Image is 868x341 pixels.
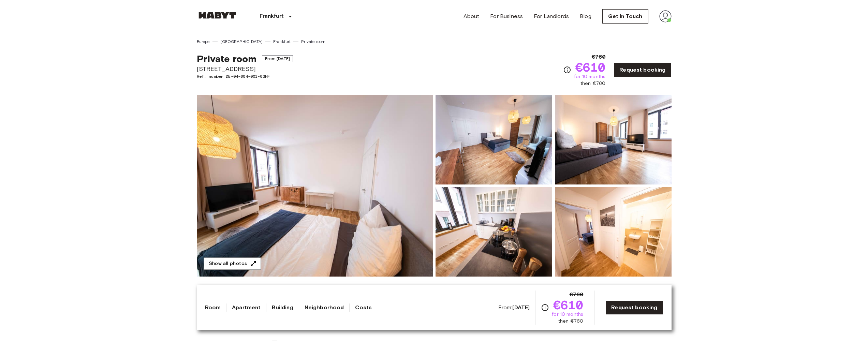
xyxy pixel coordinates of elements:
span: Ref. number DE-04-004-001-03HF [197,73,293,79]
span: [STREET_ADDRESS] [197,64,293,73]
span: Private room [197,53,257,64]
span: €610 [553,299,584,311]
a: Request booking [605,300,663,315]
a: Costs [355,303,372,312]
span: then €760 [580,80,605,87]
a: For Landlords [534,12,569,20]
b: [DATE] [512,304,530,311]
svg: Check cost overview for full price breakdown. Please note that discounts apply to new joiners onl... [541,303,549,312]
img: Habyt [197,12,238,19]
svg: Check cost overview for full price breakdown. Please note that discounts apply to new joiners onl... [563,66,571,74]
a: For Business [490,12,523,20]
a: Request booking [614,63,671,77]
button: Show all photos [204,257,261,270]
a: Room [205,303,221,312]
span: for 10 months [574,73,605,80]
span: €610 [575,61,606,73]
a: Neighborhood [305,303,344,312]
span: From [DATE] [262,55,293,62]
img: Marketing picture of unit DE-04-004-001-03HF [197,95,433,277]
span: then €760 [558,318,583,325]
img: avatar [659,10,672,23]
a: Building [272,303,293,312]
a: Blog [580,12,591,20]
img: Picture of unit DE-04-004-001-03HF [555,187,672,277]
a: About [464,12,480,20]
span: €760 [592,53,606,61]
a: Get in Touch [602,9,648,24]
span: for 10 months [552,311,583,318]
span: €760 [570,291,584,299]
p: Frankfurt [260,12,283,20]
a: Europe [197,39,210,45]
a: [GEOGRAPHIC_DATA] [220,39,263,45]
a: Frankfurt [273,39,291,45]
span: From: [498,304,530,311]
img: Picture of unit DE-04-004-001-03HF [436,95,552,184]
img: Picture of unit DE-04-004-001-03HF [436,187,552,277]
img: Picture of unit DE-04-004-001-03HF [555,95,672,184]
a: Private room [301,39,325,45]
a: Apartment [232,303,261,312]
